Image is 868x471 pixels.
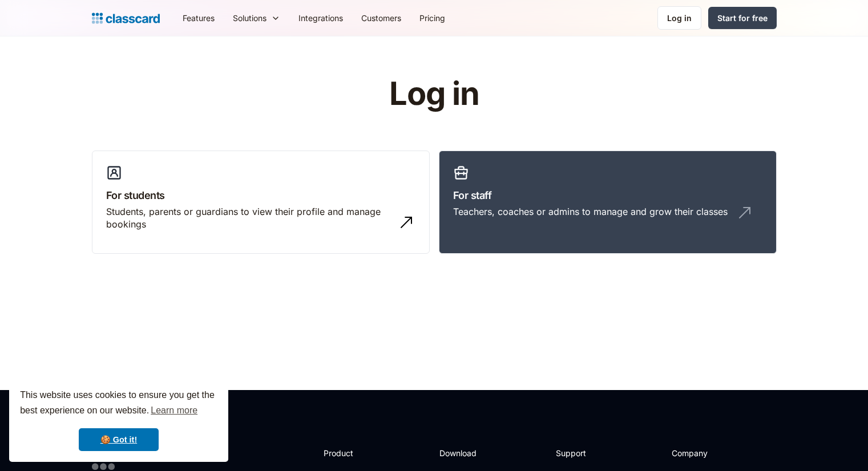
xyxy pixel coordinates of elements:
[453,188,762,203] h3: For staff
[657,6,701,30] a: Log in
[173,5,224,31] a: Features
[352,5,410,31] a: Customers
[556,447,602,459] h2: Support
[224,5,289,31] div: Solutions
[289,5,352,31] a: Integrations
[717,12,768,24] div: Start for free
[708,7,777,29] a: Start for free
[253,76,615,112] h1: Log in
[9,377,228,462] div: cookieconsent
[233,12,267,24] div: Solutions
[672,447,748,459] h2: Company
[439,151,777,254] a: For staffTeachers, coaches or admins to manage and grow their classes
[92,10,160,26] a: home
[149,402,199,419] a: learn more about cookies
[79,428,159,451] a: dismiss cookie message
[439,447,486,459] h2: Download
[410,5,454,31] a: Pricing
[324,447,385,459] h2: Product
[667,12,692,24] div: Log in
[106,188,415,203] h3: For students
[20,388,217,419] span: This website uses cookies to ensure you get the best experience on our website.
[453,205,728,218] div: Teachers, coaches or admins to manage and grow their classes
[92,151,430,254] a: For studentsStudents, parents or guardians to view their profile and manage bookings
[106,205,393,231] div: Students, parents or guardians to view their profile and manage bookings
